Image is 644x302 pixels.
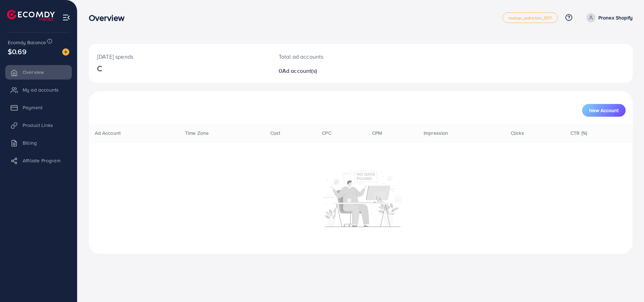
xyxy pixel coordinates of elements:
[598,13,633,22] p: Pronex Shopify
[503,12,558,23] a: metap_pakistan_001
[89,13,130,23] h3: Overview
[8,39,46,46] span: Ecomdy Balance
[8,46,27,57] span: $0.69
[279,68,398,74] h2: 0
[62,48,69,56] img: image
[97,52,262,61] p: [DATE] spends
[62,13,70,22] img: menu
[509,16,552,20] span: metap_pakistan_001
[584,13,633,22] a: Pronex Shopify
[279,52,398,61] p: Total ad accounts
[582,104,626,117] button: New Account
[7,10,55,21] img: logo
[282,67,317,75] span: Ad account(s)
[589,108,619,113] span: New Account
